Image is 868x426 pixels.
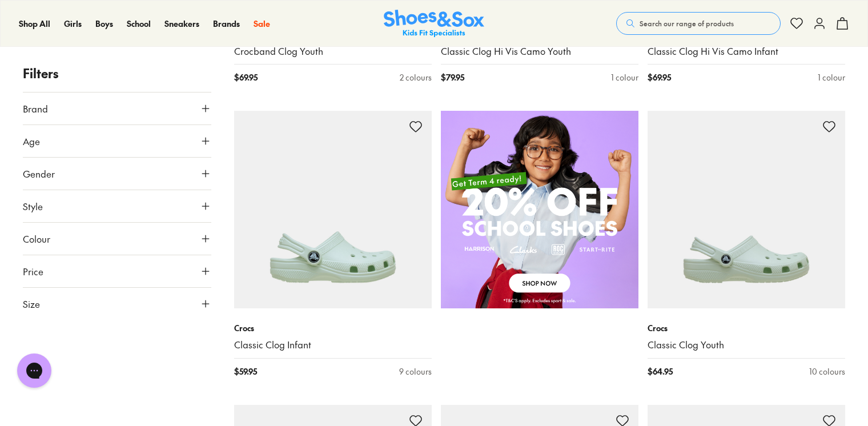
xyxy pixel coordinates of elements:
button: Age [23,125,211,157]
div: 1 colour [818,71,845,83]
span: Gender [23,167,55,180]
p: Crocs [648,322,845,334]
div: 9 colours [399,365,432,377]
a: Classic Clog Hi Vis Camo Infant [648,45,845,58]
a: Crocband Clog Youth [234,45,432,58]
span: $ 59.95 [234,365,257,377]
span: $ 64.95 [648,365,673,377]
a: Girls [64,18,82,30]
span: Price [23,264,43,278]
span: $ 69.95 [234,71,258,83]
a: Boys [95,18,113,30]
a: Classic Clog Infant [234,339,432,351]
button: Brand [23,93,211,124]
button: Search our range of products [616,12,781,35]
p: Crocs [234,322,432,334]
button: Gender [23,158,211,190]
p: Filters [23,64,211,83]
span: $ 79.95 [441,71,464,83]
span: Colour [23,232,50,246]
iframe: Gorgias live chat messenger [11,349,57,392]
a: Shop All [19,18,50,30]
span: Size [23,297,40,311]
a: Shoes & Sox [384,10,484,38]
div: 10 colours [809,365,845,377]
span: $ 69.95 [648,71,671,83]
span: Brand [23,102,48,115]
a: Classic Clog Hi Vis Camo Youth [441,45,638,58]
button: Style [23,190,211,222]
img: 20% off school shoes shop now [441,111,638,308]
span: Style [23,199,43,213]
a: School [127,18,151,30]
span: Age [23,134,40,148]
a: Sneakers [164,18,199,30]
a: Sale [254,18,270,30]
a: Classic Clog Youth [648,339,845,351]
div: 1 colour [611,71,638,83]
span: Search our range of products [640,18,734,29]
button: Price [23,255,211,287]
a: Brands [213,18,240,30]
div: 2 colours [400,71,432,83]
button: Size [23,288,211,320]
button: Colour [23,223,211,255]
img: SNS_Logo_Responsive.svg [384,10,484,38]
